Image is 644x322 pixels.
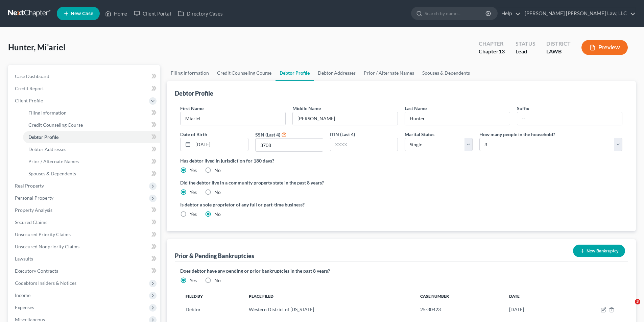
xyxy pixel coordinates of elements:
[405,112,510,125] input: --
[180,289,243,303] th: Filed By
[15,207,52,213] span: Property Analysis
[213,65,276,81] a: Credit Counseling Course
[9,216,160,228] a: Secured Claims
[180,201,398,208] label: Is debtor a sole proprietor of any full or part-time business?
[546,40,571,48] div: District
[23,119,160,131] a: Credit Counseling Course
[499,48,505,54] span: 13
[8,42,66,52] span: Hunter, Mi'ariel
[581,40,628,55] button: Preview
[28,171,76,176] span: Spouses & Dependents
[415,289,504,303] th: Case Number
[23,131,160,143] a: Debtor Profile
[293,112,398,125] input: M.I
[180,267,622,274] label: Does debtor have any pending or prior bankruptcies in the past 8 years?
[621,299,637,315] iframe: Intercom live chat
[9,82,160,95] a: Credit Report
[276,65,314,81] a: Debtor Profile
[573,245,625,257] button: New Bankruptcy
[102,7,130,20] a: Home
[9,228,160,241] a: Unsecured Priority Claims
[71,11,93,16] span: New Case
[405,105,427,112] label: Last Name
[28,110,67,116] span: Filing Information
[180,179,622,186] label: Did the debtor live in a community property state in the past 8 years?
[15,304,34,310] span: Expenses
[181,112,285,125] input: --
[479,131,555,138] label: How many people in the household?
[256,139,323,151] input: XXXX
[243,289,414,303] th: Place Filed
[9,204,160,216] a: Property Analysis
[330,131,355,138] label: ITIN (Last 4)
[23,168,160,180] a: Spouses & Dependents
[498,7,521,20] a: Help
[15,244,79,249] span: Unsecured Nonpriority Claims
[9,70,160,82] a: Case Dashboard
[516,40,535,48] div: Status
[255,131,280,138] label: SSN (Last 4)
[214,277,221,284] label: No
[15,73,49,79] span: Case Dashboard
[521,7,636,20] a: [PERSON_NAME] [PERSON_NAME] Law, LLC
[15,219,47,225] span: Secured Claims
[175,89,213,97] div: Debtor Profile
[15,195,53,201] span: Personal Property
[193,138,248,151] input: MM/DD/YYYY
[175,252,254,260] div: Prior & Pending Bankruptcies
[28,122,83,128] span: Credit Counseling Course
[180,105,204,112] label: First Name
[314,65,360,81] a: Debtor Addresses
[9,241,160,253] a: Unsecured Nonpriority Claims
[418,65,474,81] a: Spouses & Dependents
[425,7,486,20] input: Search by name...
[517,105,529,112] label: Suffix
[180,157,622,164] label: Has debtor lived in jurisdiction for 180 days?
[479,48,505,55] div: Chapter
[15,292,30,298] span: Income
[504,303,562,316] td: [DATE]
[9,253,160,265] a: Lawsuits
[15,231,71,237] span: Unsecured Priority Claims
[516,48,535,55] div: Lead
[292,105,321,112] label: Middle Name
[190,277,197,284] label: Yes
[15,98,43,103] span: Client Profile
[180,303,243,316] td: Debtor
[214,189,221,196] label: No
[190,167,197,174] label: Yes
[28,134,58,140] span: Debtor Profile
[330,138,398,151] input: XXXX
[130,7,174,20] a: Client Portal
[180,131,207,138] label: Date of Birth
[23,107,160,119] a: Filing Information
[190,211,197,218] label: Yes
[28,158,79,164] span: Prior / Alternate Names
[479,40,505,48] div: Chapter
[15,183,44,189] span: Real Property
[360,65,418,81] a: Prior / Alternate Names
[405,131,434,138] label: Marital Status
[23,143,160,155] a: Debtor Addresses
[15,85,44,91] span: Credit Report
[635,299,640,304] span: 3
[174,7,226,20] a: Directory Cases
[9,265,160,277] a: Executory Contracts
[243,303,414,316] td: Western District of [US_STATE]
[214,211,221,218] label: No
[546,48,571,55] div: LAWB
[23,155,160,168] a: Prior / Alternate Names
[517,112,622,125] input: --
[504,289,562,303] th: Date
[15,280,76,286] span: Codebtors Insiders & Notices
[15,256,33,262] span: Lawsuits
[15,268,58,274] span: Executory Contracts
[214,167,221,174] label: No
[415,303,504,316] td: 25-30423
[28,146,66,152] span: Debtor Addresses
[167,65,213,81] a: Filing Information
[190,189,197,196] label: Yes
